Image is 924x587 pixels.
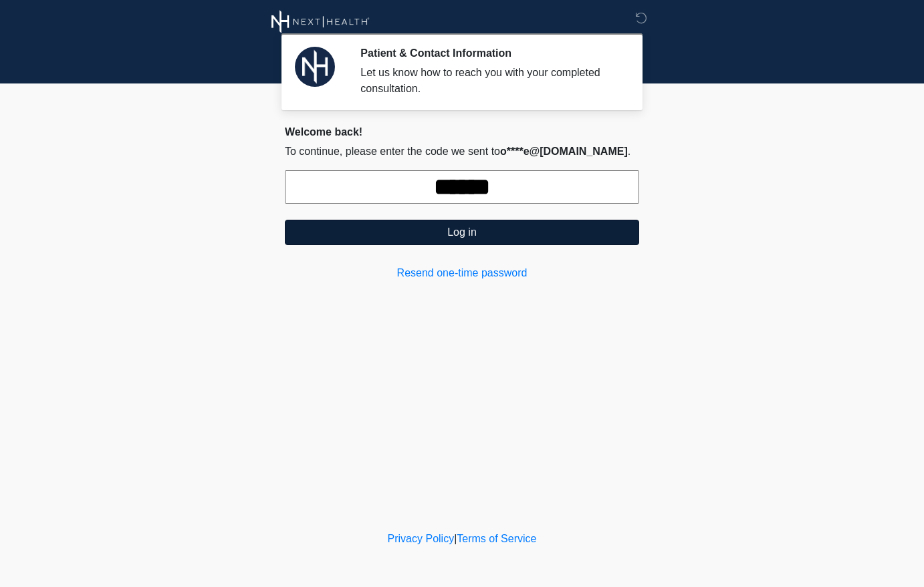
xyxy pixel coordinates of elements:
[454,533,457,544] a: |
[285,126,639,138] h2: Welcome back!
[271,10,370,33] img: Next Health Wellness Logo
[388,533,455,544] a: Privacy Policy
[360,65,619,97] div: Let us know how to reach you with your completed consultation.
[295,47,335,87] img: Agent Avatar
[285,144,639,160] p: To continue, please enter the code we sent to .
[285,220,639,245] button: Log in
[360,47,619,59] h2: Patient & Contact Information
[457,533,536,544] a: Terms of Service
[500,146,628,157] span: o****e@[DOMAIN_NAME]
[285,265,639,281] a: Resend one-time password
